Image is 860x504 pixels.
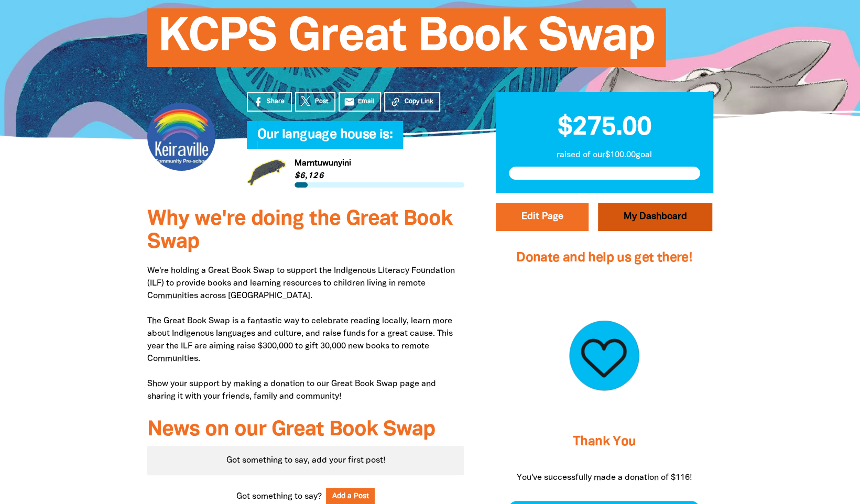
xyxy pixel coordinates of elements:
[516,252,692,264] span: Donate and help us get there!
[247,92,292,112] a: Share
[598,203,712,231] a: My Dashboard
[147,210,452,252] span: Why we're doing the Great Book Swap
[344,96,355,107] i: email
[509,149,700,161] p: raised of our $100.00 goal
[295,92,335,112] a: Post
[257,129,393,149] span: Our language house is:
[315,97,328,106] span: Post
[496,203,589,231] button: Edit Page
[339,92,382,112] a: emailEmail
[158,16,655,67] span: KCPS Great Book Swap
[236,490,322,503] span: Got something to say?
[508,421,700,463] h3: Thank You
[247,138,464,145] h6: My Team
[147,419,464,442] h3: News on our Great Book Swap
[358,97,374,106] span: Email
[558,116,651,140] span: $275.00
[404,97,433,106] span: Copy Link
[267,97,285,106] span: Share
[147,446,464,475] div: Got something to say, add your first post!
[147,446,464,475] div: Paginated content
[384,92,440,112] button: Copy Link
[508,472,700,484] p: You've successfully made a donation of $116!
[147,265,464,403] p: We're holding a Great Book Swap to support the Indigenous Literacy Foundation (ILF) to provide bo...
